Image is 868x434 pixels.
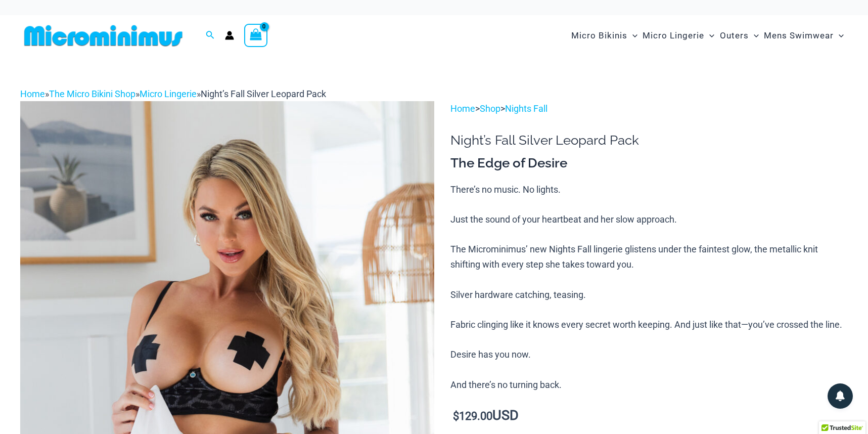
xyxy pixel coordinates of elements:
[450,103,475,114] a: Home
[640,20,717,51] a: Micro LingerieMenu ToggleMenu Toggle
[453,410,459,422] span: $
[450,133,848,148] h1: Night’s Fall Silver Leopard Pack
[505,103,547,114] a: Nights Fall
[450,155,848,172] h3: The Edge of Desire
[450,101,848,116] p: > >
[480,103,500,114] a: Shop
[749,23,759,49] span: Menu Toggle
[49,89,135,99] a: The Micro Bikini Shop
[643,23,704,49] span: Micro Lingerie
[761,20,846,51] a: Mens SwimwearMenu ToggleMenu Toggle
[20,89,45,99] a: Home
[627,23,637,49] span: Menu Toggle
[834,23,844,49] span: Menu Toggle
[764,23,834,49] span: Mens Swimwear
[571,23,627,49] span: Micro Bikinis
[206,29,215,42] a: Search icon link
[704,23,714,49] span: Menu Toggle
[450,182,848,393] p: There’s no music. No lights. Just the sound of your heartbeat and her slow approach. The Micromin...
[201,89,326,99] span: Night’s Fall Silver Leopard Pack
[225,31,234,40] a: Account icon link
[244,24,267,47] a: View Shopping Cart, empty
[567,19,848,53] nav: Site Navigation
[20,24,187,47] img: MM SHOP LOGO FLAT
[140,89,197,99] a: Micro Lingerie
[453,410,492,422] bdi: 129.00
[450,408,848,424] p: USD
[569,20,640,51] a: Micro BikinisMenu ToggleMenu Toggle
[717,20,761,51] a: OutersMenu ToggleMenu Toggle
[720,23,749,49] span: Outers
[20,89,326,99] span: » » »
